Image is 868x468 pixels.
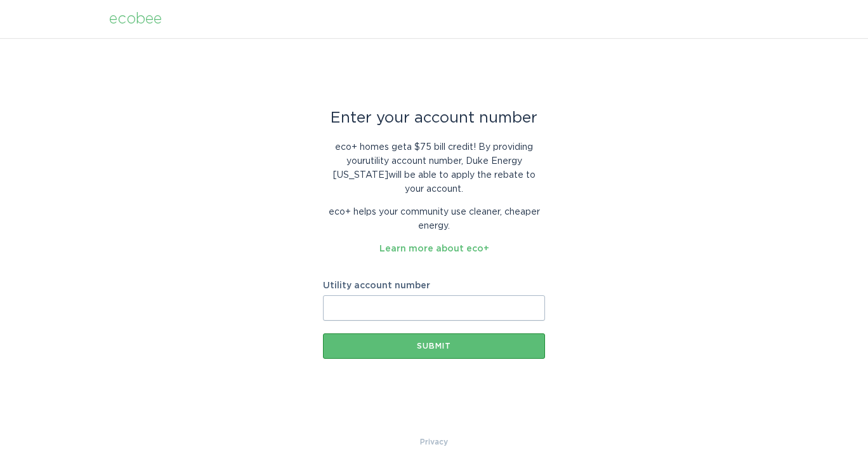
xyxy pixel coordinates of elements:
div: ecobee [109,12,162,26]
a: Learn more about eco+ [379,244,489,253]
p: eco+ homes get a $75 bill credit ! By providing your utility account number , Duke Energy [US_STA... [323,140,545,196]
button: Submit [323,333,545,359]
div: Submit [329,342,539,350]
div: Enter your account number [323,111,545,125]
label: Utility account number [323,281,545,290]
a: Privacy Policy & Terms of Use [420,435,448,449]
p: eco+ helps your community use cleaner, cheaper energy. [323,205,545,233]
